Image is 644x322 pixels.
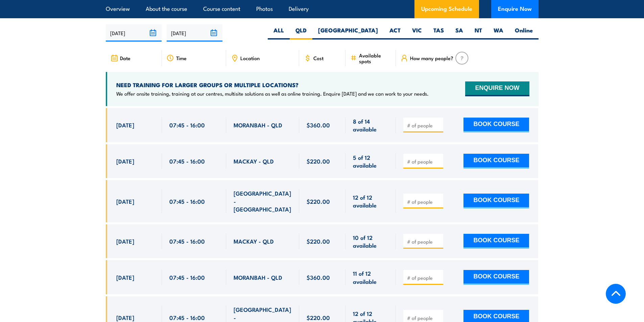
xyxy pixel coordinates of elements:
span: $220.00 [307,157,330,165]
span: 07:45 - 16:00 [169,157,205,165]
button: BOOK COURSE [463,154,529,169]
button: BOOK COURSE [463,234,529,249]
label: NT [469,26,488,40]
input: # of people [407,315,441,321]
span: [DATE] [116,273,134,281]
label: Online [509,26,539,40]
span: 12 of 12 available [353,193,388,209]
label: SA [450,26,469,40]
span: $360.00 [307,121,330,129]
span: Available spots [359,52,391,64]
span: [DATE] [116,197,134,205]
span: [DATE] [116,237,134,245]
label: ACT [384,26,406,40]
span: 07:45 - 16:00 [169,237,205,245]
span: MACKAY - QLD [234,157,274,165]
span: 07:45 - 16:00 [169,121,205,129]
span: MORANBAH - QLD [234,121,282,129]
span: Date [120,55,130,61]
input: # of people [407,274,441,281]
h4: NEED TRAINING FOR LARGER GROUPS OR MULTIPLE LOCATIONS? [116,81,429,89]
input: # of people [407,198,441,205]
span: 11 of 12 available [353,269,388,285]
label: VIC [406,26,428,40]
button: BOOK COURSE [463,270,529,285]
span: Time [176,55,187,61]
p: We offer onsite training, training at our centres, multisite solutions as well as online training... [116,90,429,97]
label: TAS [428,26,450,40]
span: 10 of 12 available [353,233,388,249]
span: 5 of 12 available [353,153,388,169]
button: BOOK COURSE [463,194,529,208]
span: 07:45 - 16:00 [169,273,205,281]
span: Location [240,55,260,61]
span: [DATE] [116,121,134,129]
input: # of people [407,158,441,165]
span: $220.00 [307,314,330,321]
label: [GEOGRAPHIC_DATA] [312,26,384,40]
input: From date [106,24,162,42]
label: QLD [290,26,312,40]
label: WA [488,26,509,40]
span: $220.00 [307,237,330,245]
span: Cost [313,55,324,61]
span: 8 of 14 available [353,117,388,133]
span: [GEOGRAPHIC_DATA] - [GEOGRAPHIC_DATA] [234,189,292,213]
span: MORANBAH - QLD [234,273,282,281]
input: # of people [407,122,441,129]
button: ENQUIRE NOW [465,81,529,96]
span: $220.00 [307,197,330,205]
input: # of people [407,238,441,245]
span: 07:45 - 16:00 [169,314,205,321]
label: ALL [268,26,290,40]
span: 07:45 - 16:00 [169,197,205,205]
button: BOOK COURSE [463,118,529,132]
span: [DATE] [116,157,134,165]
input: To date [167,24,222,42]
span: How many people? [410,55,453,61]
span: $360.00 [307,273,330,281]
span: MACKAY - QLD [234,237,274,245]
span: [DATE] [116,314,134,321]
